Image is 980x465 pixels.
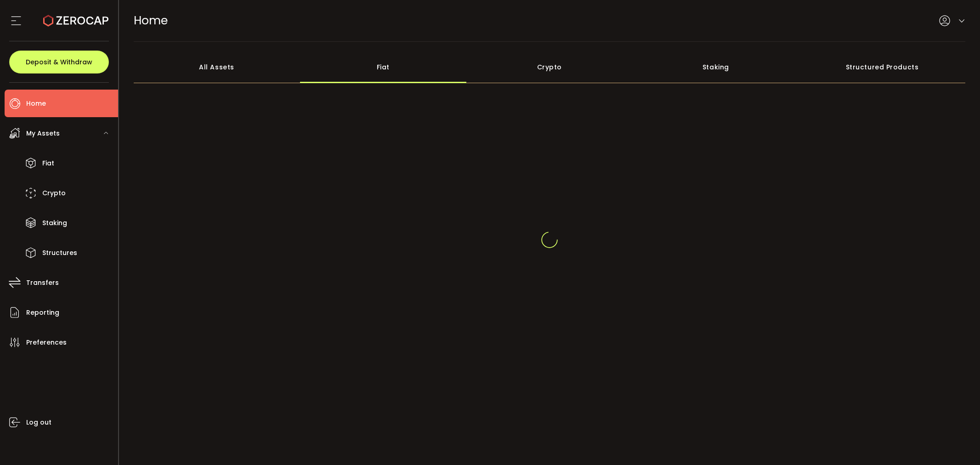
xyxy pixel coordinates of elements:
[26,306,59,319] span: Reporting
[42,187,66,200] span: Crypto
[26,336,67,349] span: Preferences
[26,59,92,65] span: Deposit & Withdraw
[26,127,60,140] span: My Assets
[26,97,46,110] span: Home
[42,157,54,170] span: Fiat
[799,51,965,83] div: Structured Products
[42,246,77,260] span: Structures
[9,51,109,74] button: Deposit & Withdraw
[42,216,67,230] span: Staking
[300,51,466,83] div: Fiat
[466,51,633,83] div: Crypto
[26,276,59,289] span: Transfers
[633,51,799,83] div: Staking
[134,51,300,83] div: All Assets
[26,416,51,429] span: Log out
[134,12,168,28] span: Home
